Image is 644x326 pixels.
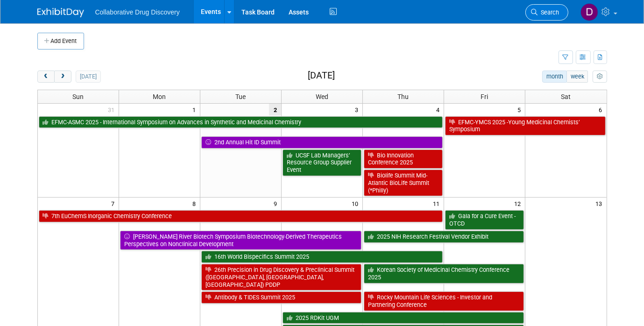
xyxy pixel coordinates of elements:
[201,136,443,149] a: 2nd Annual Hit ID Summit
[120,231,361,250] a: [PERSON_NAME] River Biotech Symposium Biotechnology-Derived Therapeutics Perspectives on Nonclini...
[538,9,559,16] span: Search
[398,93,409,100] span: Thu
[542,71,567,83] button: month
[72,93,84,100] span: Sun
[54,71,71,83] button: next
[37,71,55,83] button: prev
[598,104,607,115] span: 6
[76,71,100,83] button: [DATE]
[39,210,443,222] a: 7th EuChemS Inorganic Chemistry Conference
[316,93,328,100] span: Wed
[201,291,361,304] a: Antibody & TIDES Summit 2025
[445,116,606,135] a: EFMC-YMCS 2025 -Young Medicinal Chemists’ Symposium
[308,71,335,81] h2: [DATE]
[107,104,119,115] span: 31
[283,312,524,324] a: 2025 RDKit UGM
[561,93,571,100] span: Sat
[481,93,488,100] span: Fri
[95,8,180,16] span: Collaborative Drug Discovery
[269,104,281,115] span: 2
[354,104,362,115] span: 3
[37,8,84,17] img: ExhibitDay
[351,198,362,209] span: 10
[525,4,568,21] a: Search
[110,198,119,209] span: 7
[364,291,524,311] a: Rocky Mountain Life Sciences - Investor and Partnering Conference
[236,93,246,100] span: Tue
[39,116,443,128] a: EFMC-ASMC 2025 - International Symposium on Advances in Synthetic and Medicinal Chemistry
[593,71,607,83] button: myCustomButton
[201,251,443,263] a: 16th World Bispecifics Summit 2025
[432,198,444,209] span: 11
[566,71,588,83] button: week
[153,93,166,100] span: Mon
[580,3,598,21] img: Daniel Castro
[364,264,524,283] a: Korean Society of Medicinal Chemistry Conference 2025
[445,210,524,229] a: Gala for a Cure Event - OTCD
[364,170,443,196] a: Biolife Summit Mid-Atlantic BioLife Summit (*Philly)
[513,198,525,209] span: 12
[191,104,200,115] span: 1
[201,264,361,291] a: 26th Precision in Drug Discovery & Preclinical Summit ([GEOGRAPHIC_DATA], [GEOGRAPHIC_DATA], [GEO...
[364,231,524,243] a: 2025 NIH Research Festival Vendor Exhibit
[283,149,361,176] a: UCSF Lab Managers’ Resource Group Supplier Event
[595,198,607,209] span: 13
[517,104,525,115] span: 5
[597,74,603,80] i: Personalize Calendar
[364,149,443,169] a: Bio Innovation Conference 2025
[435,104,444,115] span: 4
[191,198,200,209] span: 8
[273,198,281,209] span: 9
[37,33,84,50] button: Add Event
